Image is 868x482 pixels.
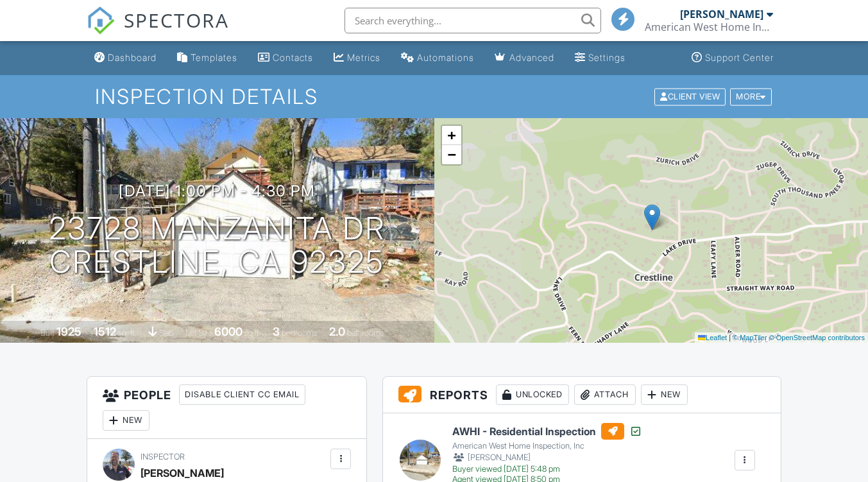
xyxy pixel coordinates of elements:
div: Contacts [273,52,313,63]
a: Automations (Basic) [396,46,479,70]
span: + [447,127,455,143]
a: © MapTiler [733,334,767,341]
h3: [DATE] 1:00 pm - 4:30 pm [119,182,315,200]
span: sq.ft. [244,328,260,338]
a: Templates [172,46,243,70]
a: Zoom in [442,126,461,145]
a: Zoom out [442,145,461,164]
span: bedrooms [282,328,317,338]
div: Buyer viewed [DATE] 5:48 pm [452,464,642,474]
div: Automations [417,52,474,63]
div: 2.0 [329,325,345,338]
h6: AWHI - Residential Inspection [452,423,642,440]
input: Search everything... [345,8,601,33]
span: Lot Size [185,328,212,338]
img: The Best Home Inspection Software - Spectora [87,6,115,35]
a: © OpenStreetMap contributors [769,334,865,341]
div: Advanced [509,52,554,63]
div: Unlocked [496,384,569,405]
div: New [103,410,149,431]
a: Support Center [686,46,779,70]
div: Templates [191,52,237,63]
div: Dashboard [108,52,157,63]
div: 1512 [94,325,116,338]
span: bathrooms [347,328,384,338]
div: New [641,384,688,405]
span: sq. ft. [118,328,136,338]
div: 1925 [56,325,81,338]
div: More [730,88,772,105]
a: Advanced [489,46,559,70]
span: | [729,334,731,341]
div: [PERSON_NAME] [452,451,642,464]
a: Dashboard [89,46,162,70]
a: Contacts [253,46,318,70]
a: Client View [653,91,729,101]
span: SPECTORA [124,6,229,33]
a: Metrics [328,46,386,70]
span: Inspector [140,452,185,461]
img: Marker [644,204,660,230]
div: Metrics [347,52,380,63]
div: American West Home Inspection, Inc [645,21,773,33]
a: SPECTORA [87,17,229,44]
div: 3 [273,325,280,338]
div: 6000 [214,325,243,338]
h3: People [87,377,366,439]
span: slab [159,328,173,338]
h1: Inspection Details [95,85,773,108]
h3: Reports [383,377,780,413]
h1: 23728 Manzanita Dr Crestline, CA 92325 [49,212,386,280]
div: Client View [654,88,726,105]
a: Leaflet [698,334,727,341]
div: [PERSON_NAME] [680,8,763,21]
a: Settings [570,46,631,70]
div: Settings [588,52,625,63]
span: Built [40,328,55,338]
div: Attach [574,384,636,405]
span: − [447,146,455,162]
div: Support Center [705,52,774,63]
div: American West Home Inspection, Inc [452,441,642,451]
div: Disable Client CC Email [179,384,305,405]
